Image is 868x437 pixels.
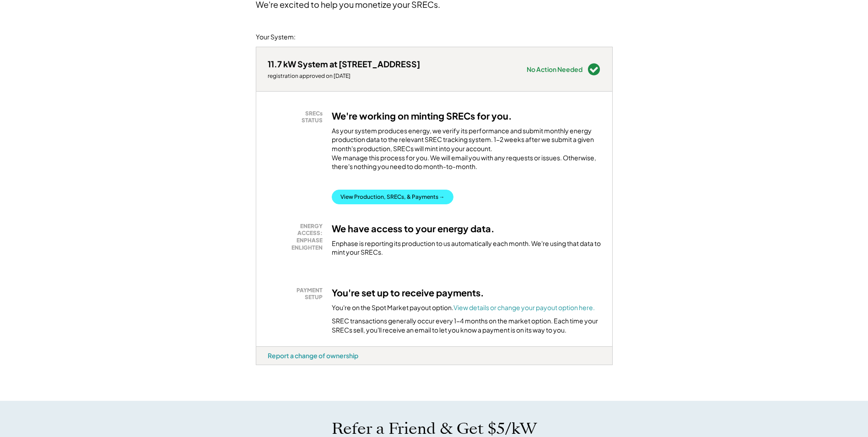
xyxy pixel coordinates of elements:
[332,287,484,299] h3: You're set up to receive payments.
[272,110,323,124] div: SRECs STATUS
[272,287,323,301] div: PAYMENT SETUP
[268,351,358,360] div: Report a change of ownership
[256,365,286,369] div: btguirxq - VA Distributed
[527,66,582,72] div: No Action Needed
[332,126,601,176] div: As your system produces energy, we verify its performance and submit monthly energy production da...
[332,223,495,235] h3: We have access to your energy data.
[256,33,296,42] div: Your System:
[272,223,323,251] div: ENERGY ACCESS: ENPHASE ENLIGHTEN
[268,59,420,69] div: 11.7 kW System at [STREET_ADDRESS]
[332,239,601,257] div: Enphase is reporting its production to us automatically each month. We're using that data to mint...
[332,303,595,312] div: You're on the Spot Market payout option.
[332,317,601,334] div: SREC transactions generally occur every 1-4 months on the market option. Each time your SRECs sel...
[332,190,453,204] button: View Production, SRECs, & Payments →
[332,110,512,122] h3: We're working on minting SRECs for you.
[453,303,595,311] a: View details or change your payout option here.
[268,72,420,80] div: registration approved on [DATE]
